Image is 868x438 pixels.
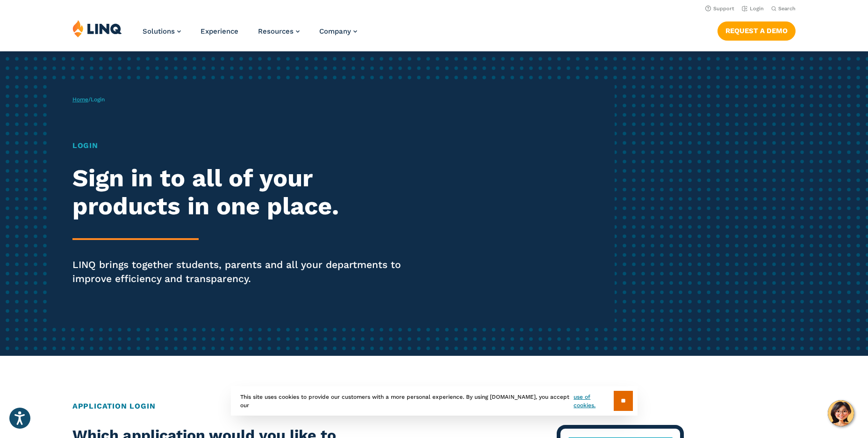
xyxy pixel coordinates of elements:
[705,6,734,12] a: Support
[143,27,181,35] a: Solutions
[258,27,300,35] a: Resources
[231,386,638,416] div: This site uses cookies to provide our customers with a more personal experience. By using [DOMAIN...
[319,27,351,35] span: Company
[143,20,357,50] nav: Primary Navigation
[778,6,796,12] span: Search
[742,6,764,12] a: Login
[91,96,105,103] span: Login
[717,21,796,40] a: Request a Demo
[828,400,854,426] button: Hello, have a question? Let’s chat.
[72,96,88,103] a: Home
[258,27,294,35] span: Resources
[72,401,796,412] h2: Application Login
[72,20,122,37] img: LINQ | K‑12 Software
[72,164,407,220] h2: Sign in to all of your products in one place.
[72,96,105,103] span: /
[143,27,175,35] span: Solutions
[72,140,407,151] h1: Login
[319,27,357,35] a: Company
[574,393,613,410] a: use of cookies.
[771,5,796,12] button: Open Search Bar
[201,27,238,35] a: Experience
[72,258,407,286] p: LINQ brings together students, parents and all your departments to improve efficiency and transpa...
[717,20,796,40] nav: Button Navigation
